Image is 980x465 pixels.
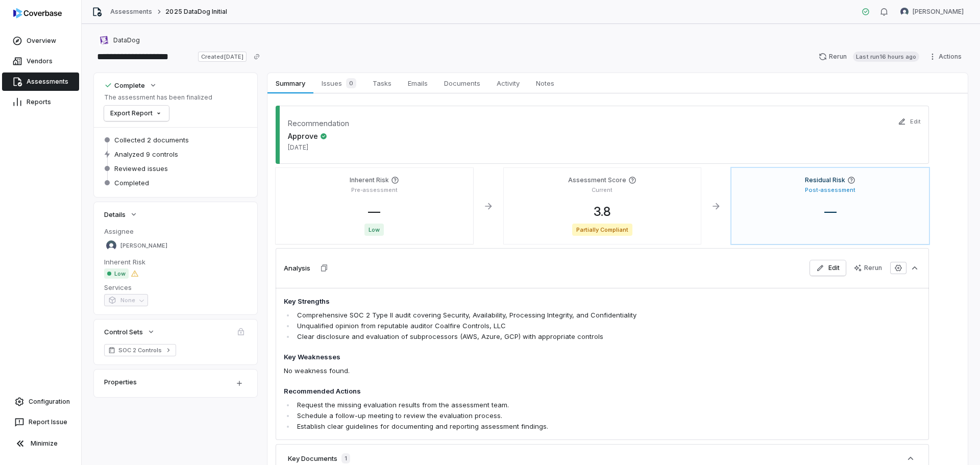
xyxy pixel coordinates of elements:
[104,210,126,219] span: Details
[568,176,626,184] h4: Assessment Score
[295,321,793,331] li: Unqualified opinion from reputable auditor Coalfire Controls, LLC
[104,227,247,236] dt: Assignee
[114,164,168,173] span: Reviewed issues
[585,204,619,219] span: 3.8
[295,410,793,421] li: Schedule a follow-up meeting to review the evaluation process.
[101,205,141,224] button: Details
[295,400,793,410] li: Request the missing evaluation results from the assessment team.
[493,77,524,90] span: Activity
[295,310,793,321] li: Comprehensive SOC 2 Type II audit covering Security, Availability, Processing Integrity, and Conf...
[104,344,176,356] a: SOC 2 Controls
[198,52,246,62] span: Created [DATE]
[104,106,169,121] button: Export Report
[360,204,388,219] span: —
[114,178,149,187] span: Completed
[284,365,793,376] p: No weakness found.
[284,263,310,273] h3: Analysis
[114,135,189,144] span: Collected 2 documents
[341,453,350,463] span: 1
[440,77,484,90] span: Documents
[810,260,846,276] button: Edit
[404,77,432,90] span: Emails
[284,297,793,307] h4: Key Strengths
[848,260,888,276] button: Rerun
[13,8,62,18] img: logo-D7KZi-bG.svg
[120,242,167,250] span: [PERSON_NAME]
[317,76,360,90] span: Issues
[272,77,309,90] span: Summary
[894,4,970,19] button: Scott McMichael avatar[PERSON_NAME]
[2,93,79,111] a: Reports
[104,283,247,292] dt: Services
[805,186,855,194] p: Post-assessment
[854,264,882,272] div: Rerun
[288,454,337,463] h3: Key Documents
[813,49,925,64] button: RerunLast run16 hours ago
[2,72,79,91] a: Assessments
[816,204,845,219] span: —
[248,47,266,66] button: Copy link
[592,186,612,194] p: Current
[284,352,793,362] h4: Key Weaknesses
[2,52,79,70] a: Vendors
[369,77,396,90] span: Tasks
[165,8,227,16] span: 2025 DataDog Initial
[350,176,389,184] h4: Inherent Risk
[110,8,152,16] a: Assessments
[295,331,793,342] li: Clear disclosure and evaluation of subprocessors (AWS, Azure, GCP) with appropriate controls
[805,176,845,184] h4: Residual Risk
[532,77,558,90] span: Notes
[4,393,77,411] a: Configuration
[104,257,247,266] dt: Inherent Risk
[101,323,158,341] button: Control Sets
[106,240,116,251] img: Gerald Pe avatar
[4,433,77,454] button: Minimize
[96,31,143,50] button: https://datadoghq.com/DataDog
[104,268,129,279] span: Low
[364,224,384,236] span: Low
[118,346,162,354] span: SOC 2 Controls
[4,413,77,431] button: Report Issue
[351,186,398,194] p: Pre-assessment
[346,78,356,88] span: 0
[288,118,349,129] dt: Recommendation
[104,327,143,336] span: Control Sets
[925,49,968,64] button: Actions
[572,224,633,236] span: Partially Compliant
[913,8,964,16] span: [PERSON_NAME]
[853,52,919,62] span: Last run 16 hours ago
[284,386,793,397] h4: Recommended Actions
[101,76,160,94] button: Complete
[114,150,178,159] span: Analyzed 9 controls
[895,111,924,132] button: Edit
[2,32,79,50] a: Overview
[104,93,212,102] p: The assessment has been finalized
[104,81,145,90] div: Complete
[295,421,793,432] li: Establish clear guidelines for documenting and reporting assessment findings.
[113,36,140,44] span: DataDog
[288,143,327,152] span: [DATE]
[288,131,327,141] span: Approve
[900,8,909,16] img: Scott McMichael avatar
